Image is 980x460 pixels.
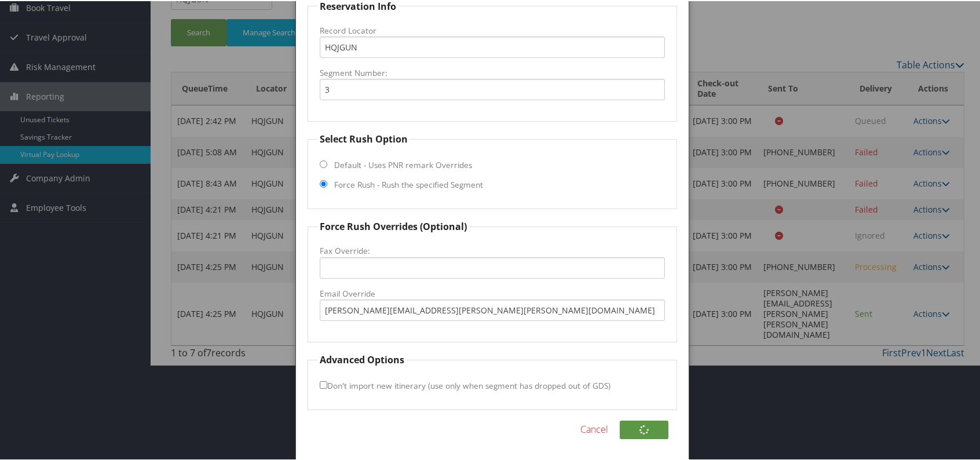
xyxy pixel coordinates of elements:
[320,24,665,35] label: Record Locator
[320,374,610,395] label: Don't import new itinerary (use only when segment has dropped out of GDS)
[320,287,665,298] label: Email Override
[318,218,469,232] legend: Force Rush Overrides (Optional)
[334,178,483,189] label: Force Rush - Rush the specified Segment
[320,244,665,255] label: Fax Override:
[334,158,472,170] label: Default - Uses PNR remark Overrides
[320,66,665,78] label: Segment Number:
[580,421,608,435] a: Cancel
[318,352,406,366] legend: Advanced Options
[318,131,409,145] legend: Select Rush Option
